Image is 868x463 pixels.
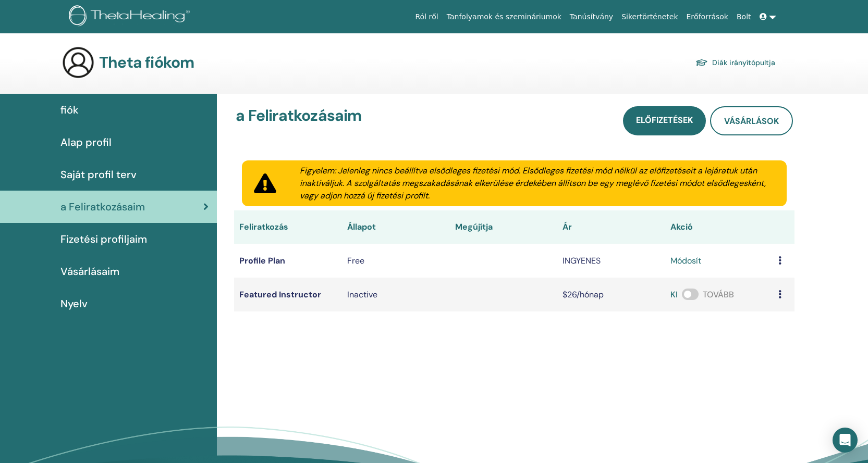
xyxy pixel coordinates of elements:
[636,115,693,126] span: Előfizetések
[695,58,708,67] img: graduation-cap.svg
[69,5,193,29] img: logo.png
[60,167,137,182] span: Saját profil terv
[670,289,678,300] span: KI
[563,289,604,300] span: $26/hónap
[703,289,734,300] span: TOVÁBB
[566,7,617,27] a: Tanúsítvány
[60,296,88,311] span: Nyelv
[347,255,445,267] div: Free
[724,116,779,127] span: Vásárlások
[236,106,361,131] h3: a Feliratkozásaim
[60,199,145,215] span: a Feliratkozásaim
[287,165,787,202] div: Figyelem: Jelenleg nincs beállítva elsődleges fizetési mód. Elsődleges fizetési mód nélkül az elő...
[62,46,95,79] img: generic-user-icon.jpg
[695,55,775,70] a: Diák irányítópultja
[732,7,755,27] a: Bolt
[60,231,147,247] span: Fizetési profiljaim
[710,106,793,135] a: Vásárlások
[347,289,445,301] div: Inactive
[234,244,342,278] td: Profile Plan
[60,264,119,279] span: Vásárlásaim
[60,102,79,118] span: fiók
[443,7,566,27] a: Tanfolyamok és szemináriumok
[342,210,450,244] th: Állapot
[665,210,773,244] th: Akció
[563,255,601,266] span: INGYENES
[411,7,443,27] a: Ról ről
[99,53,194,72] h3: Theta fiókom
[617,7,682,27] a: Sikertörténetek
[557,210,665,244] th: Ár
[450,210,558,244] th: Megújítja
[234,210,342,244] th: Feliratkozás
[670,255,701,267] a: módosít
[623,106,706,135] a: Előfizetések
[60,134,112,150] span: Alap profil
[833,428,858,453] div: Open Intercom Messenger
[682,7,732,27] a: Erőforrások
[234,278,342,311] td: Featured Instructor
